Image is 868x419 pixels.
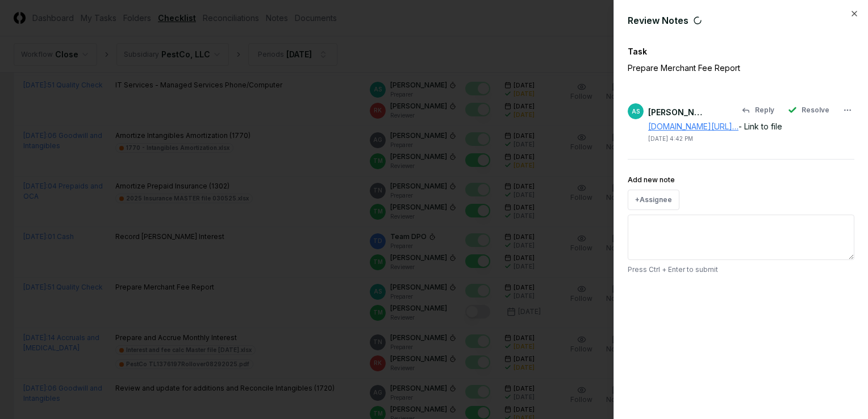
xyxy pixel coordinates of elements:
div: Task [628,45,854,57]
div: - Link to file [648,120,854,132]
a: [DOMAIN_NAME][URL]… [648,121,738,131]
div: Review Notes [628,14,854,27]
div: [PERSON_NAME] [648,106,705,118]
span: AS [632,107,640,116]
p: Press Ctrl + Enter to submit [628,265,854,275]
button: Reply [735,100,781,120]
button: Resolve [781,100,836,120]
p: Prepare Merchant Fee Report [628,62,815,74]
label: Add new note [628,175,675,184]
div: [DATE] 4:42 PM [648,135,693,143]
button: +Assignee [628,190,679,210]
span: Resolve [802,105,829,115]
